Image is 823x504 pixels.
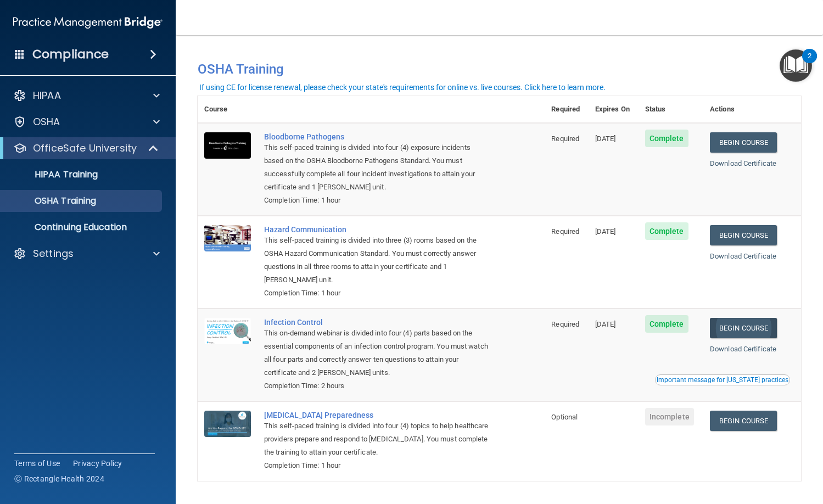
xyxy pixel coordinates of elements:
span: Ⓒ Rectangle Health 2024 [14,473,104,484]
span: [DATE] [595,320,616,328]
button: Open Resource Center, 2 new notifications [780,49,812,82]
p: HIPAA Training [7,169,98,180]
div: This self-paced training is divided into four (4) topics to help healthcare providers prepare and... [264,419,490,459]
span: Complete [645,315,688,333]
a: Begin Course [710,318,777,338]
p: HIPAA [33,89,61,102]
th: Course [198,96,257,123]
span: Required [551,135,579,143]
div: This self-paced training is divided into three (3) rooms based on the OSHA Hazard Communication S... [264,234,490,287]
span: Complete [645,222,688,240]
p: Continuing Education [7,222,157,233]
div: Completion Time: 1 hour [264,287,490,300]
div: Completion Time: 2 hours [264,379,490,393]
button: Read this if you are a dental practitioner in the state of CA [655,374,790,385]
img: PMB logo [13,12,163,33]
th: Expires On [589,96,639,123]
h4: OSHA Training [198,61,801,77]
p: OSHA [33,115,60,128]
a: Begin Course [710,225,777,245]
a: Hazard Communication [264,225,490,234]
p: Settings [33,247,74,260]
span: Required [551,320,579,328]
span: Complete [645,130,688,147]
div: Completion Time: 1 hour [264,194,490,207]
a: HIPAA [13,89,160,102]
div: If using CE for license renewal, please check your state's requirements for online vs. live cours... [199,83,606,91]
a: Bloodborne Pathogens [264,132,490,141]
a: Download Certificate [710,345,776,353]
div: Important message for [US_STATE] practices [657,377,788,383]
a: OSHA [13,115,160,128]
span: [DATE] [595,227,616,236]
div: This on-demand webinar is divided into four (4) parts based on the essential components of an inf... [264,327,490,379]
span: Incomplete [645,408,694,425]
th: Actions [703,96,801,123]
button: If using CE for license renewal, please check your state's requirements for online vs. live cours... [198,82,607,93]
div: Completion Time: 1 hour [264,459,490,472]
span: Required [551,227,579,236]
a: Privacy Policy [73,458,122,469]
a: OfficeSafe University [13,142,159,155]
span: Optional [551,413,578,421]
a: Download Certificate [710,252,776,260]
a: Infection Control [264,318,490,327]
p: OSHA Training [7,195,96,206]
div: 2 [808,56,811,70]
span: [DATE] [595,135,616,143]
p: OfficeSafe University [33,142,137,155]
a: Download Certificate [710,159,776,167]
a: Begin Course [710,132,777,153]
th: Status [639,96,703,123]
a: Terms of Use [14,458,60,469]
h4: Compliance [32,47,109,62]
a: [MEDICAL_DATA] Preparedness [264,411,490,419]
div: This self-paced training is divided into four (4) exposure incidents based on the OSHA Bloodborne... [264,141,490,194]
a: Settings [13,247,160,260]
a: Begin Course [710,411,777,431]
th: Required [545,96,588,123]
